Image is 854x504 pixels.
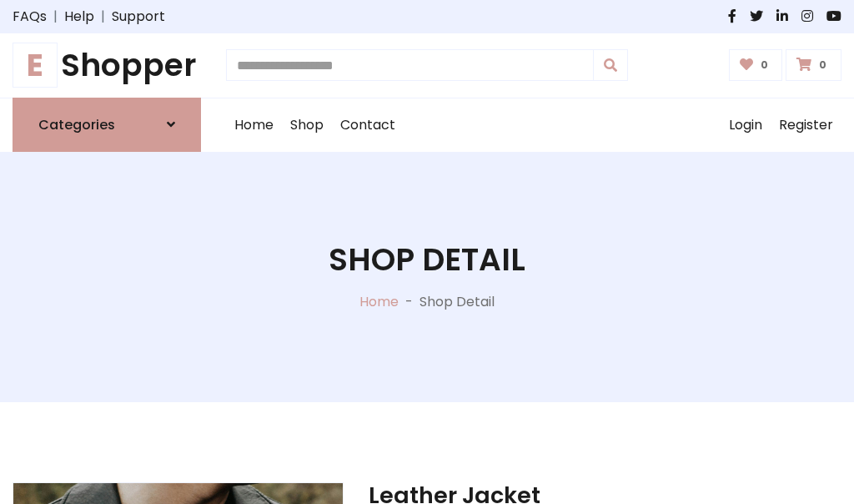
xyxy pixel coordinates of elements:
a: 0 [786,49,841,81]
span: | [94,7,112,27]
a: Home [226,98,282,152]
span: 0 [756,58,772,73]
p: - [399,292,419,312]
span: 0 [815,58,831,73]
p: Shop Detail [419,292,495,312]
a: Login [721,98,771,152]
span: | [47,7,64,27]
a: Home [359,292,399,311]
a: Contact [332,98,404,152]
a: Help [64,7,94,27]
h1: Shop Detail [329,241,525,279]
a: Categories [13,98,201,152]
a: EShopper [13,47,201,84]
a: Register [771,98,841,152]
a: FAQs [13,7,47,27]
span: E [13,43,58,88]
h6: Categories [38,117,115,133]
a: Shop [282,98,332,152]
a: 0 [729,49,783,81]
h1: Shopper [13,47,201,84]
a: Support [112,7,165,27]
